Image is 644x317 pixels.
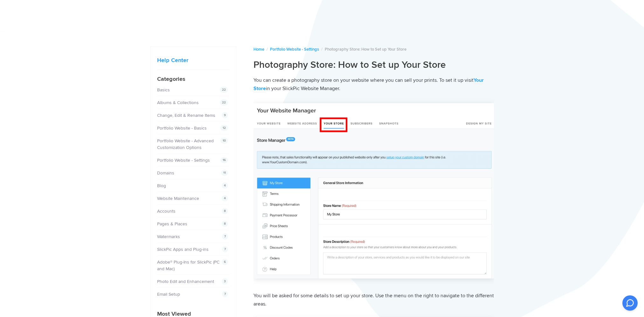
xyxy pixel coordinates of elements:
a: Change, Edit & Rename Items [157,113,215,118]
p: You can create a photography store on your website where you can sell your prints. To set it up v... [253,76,494,93]
span: 16 [220,157,228,163]
span: 7 [222,246,228,252]
a: Portfolio Website - Advanced Customization Options [157,138,214,150]
span: / [267,47,268,52]
span: 22 [220,99,228,106]
span: 7 [222,233,228,240]
a: Basics [157,87,170,93]
a: Photo Edit and Enhancement [157,279,214,284]
a: Blog [157,183,166,188]
span: 3 [222,278,228,285]
h4: Categories [157,75,230,83]
span: 9 [222,112,228,118]
span: 6 [222,259,228,265]
span: 4 [222,182,228,189]
a: Home [253,47,264,52]
span: 22 [220,87,228,93]
a: Help Center [157,57,188,64]
span: 8 [222,221,228,227]
a: Pages & Places [157,221,187,227]
span: 7 [222,291,228,297]
a: Domains [157,170,174,176]
a: Portfolio Website - Settings [270,47,319,52]
a: Website Maintenance [157,196,199,201]
span: Photography Store: How to Set up Your Store [325,47,406,52]
span: 4 [222,195,228,201]
span: / [321,47,322,52]
span: 12 [220,125,228,131]
a: Albums & Collections [157,100,199,105]
a: Watermarks [157,234,180,239]
span: 8 [222,208,228,214]
h1: Photography Store: How to Set up Your Store [253,59,494,71]
a: Portfolio Website - Basics [157,125,207,131]
a: Portfolio Website - Settings [157,158,210,163]
a: Adobe® Plug-Ins for SlickPic (PC and Mac) [157,259,219,271]
span: 10 [220,137,228,144]
span: 11 [221,170,228,176]
a: Accounts [157,208,176,214]
p: You will be asked for some details to set up your store. Use the menu on the right to navigate to... [253,292,494,308]
a: Email Setup [157,292,180,297]
a: SlickPic Apps and Plug-ins [157,247,209,252]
